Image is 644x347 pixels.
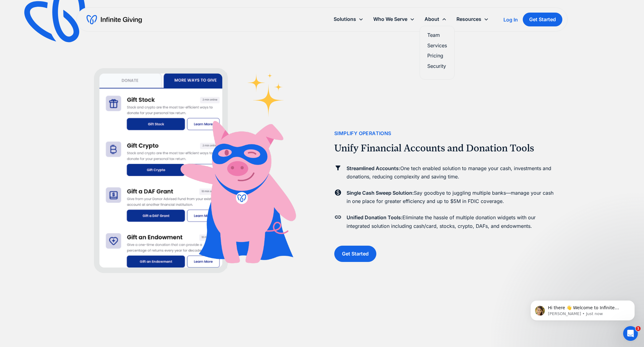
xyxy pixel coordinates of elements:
[503,16,518,23] a: Log In
[456,15,481,23] div: Resources
[427,62,447,70] a: Security
[503,17,518,22] div: Log In
[347,213,558,230] p: Eliminate the hassle of multiple donation widgets with our integrated solution including cash/car...
[427,41,447,50] a: Services
[334,15,356,23] div: Solutions
[427,31,447,39] a: Team
[347,214,402,220] strong: Unified Donation Tools:
[523,13,562,26] a: Get Started
[87,15,142,25] a: home
[347,164,558,181] p: One tech enabled solution to manage your cash, investments and donations, reducing complexity and...
[427,52,447,60] a: Pricing
[425,15,439,23] div: About
[623,326,638,341] iframe: Intercom live chat
[521,287,644,330] iframe: Intercom notifications message
[329,13,368,26] div: Solutions
[420,26,455,80] nav: About
[334,246,376,262] a: Get Started
[368,13,420,26] div: Who We Serve
[347,190,414,196] strong: Single Cash Sweep Solution:
[347,189,558,205] p: Say goodbye to juggling multiple banks—manage your cash in one place for greater efficiency and u...
[347,165,400,171] strong: Streamlined Accounts:
[86,62,310,285] img: create a donation page
[334,142,534,154] h2: Unify Financial Accounts and Donation Tools
[373,15,407,23] div: Who We Serve
[334,129,391,138] div: simplify operations
[636,326,641,331] span: 1
[420,13,452,26] div: About
[452,13,494,26] div: Resources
